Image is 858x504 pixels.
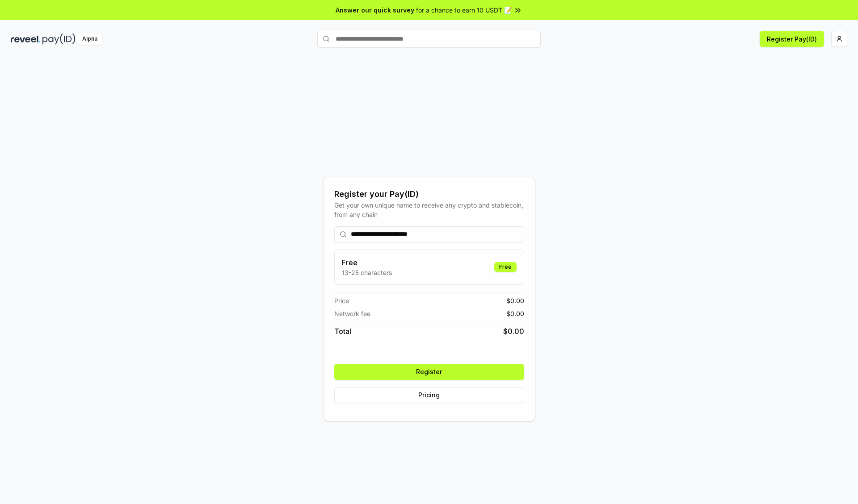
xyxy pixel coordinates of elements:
[334,364,524,380] button: Register
[334,200,524,219] div: Get your own unique name to receive any crypto and stablecoin, from any chain
[334,387,524,403] button: Pricing
[77,33,102,45] div: Alpha
[42,33,76,45] img: pay_id
[760,31,824,47] button: Register Pay(ID)
[503,326,524,337] span: $ 0.00
[11,33,41,45] img: reveel_dark
[416,5,512,15] span: for a chance to earn 10 USDT 📝
[334,188,524,200] div: Register your Pay(ID)
[334,309,370,318] span: Network fee
[334,326,351,337] span: Total
[506,296,524,305] span: $ 0.00
[342,268,392,277] p: 13-25 characters
[342,257,392,268] h3: Free
[334,296,349,305] span: Price
[494,262,517,272] div: Free
[336,5,414,15] span: Answer our quick survey
[506,309,524,318] span: $ 0.00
